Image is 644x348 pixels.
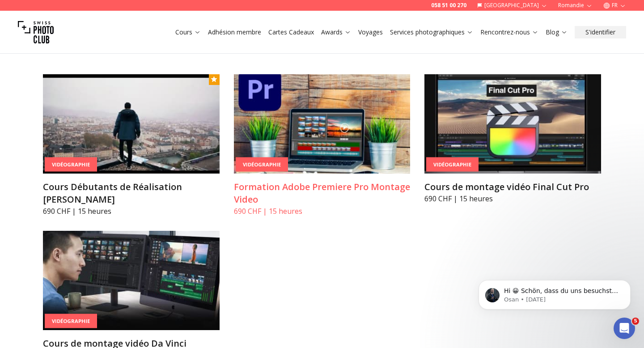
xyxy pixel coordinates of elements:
div: Vidéographie [45,314,97,328]
h3: Cours de montage vidéo Final Cut Pro [424,181,601,193]
button: Services photographiques [386,26,477,38]
a: Services photographiques [390,28,473,37]
button: S'identifier [575,26,626,38]
span: 5 [632,318,639,325]
a: Cours [175,28,201,37]
button: Adhésion membre [204,26,265,38]
iframe: Intercom live chat [614,318,635,339]
div: Vidéographie [45,157,97,172]
h3: Formation Adobe Premiere Pro Montage Video [234,181,411,206]
button: Voyages [355,26,386,38]
button: Awards [318,26,355,38]
img: Cours de montage vidéo Final Cut Pro [424,74,601,174]
img: Swiss photo club [18,14,54,50]
div: Vidéographie [426,157,479,172]
a: Cours Débutants de Réalisation VidéoVidéographieCours Débutants de Réalisation [PERSON_NAME]690 C... [43,74,220,216]
button: Rencontrez-nous [477,26,542,38]
p: 690 CHF | 15 heures [43,206,220,216]
button: Blog [542,26,571,38]
a: Voyages [358,28,383,37]
img: Cours de montage vidéo Da Vinci Resolve [43,231,220,330]
a: Rencontrez-nous [480,28,538,37]
div: Vidéographie [236,157,288,172]
a: Adhésion membre [208,28,261,37]
a: Blog [546,28,568,37]
a: 058 51 00 270 [431,2,466,9]
img: Formation Adobe Premiere Pro Montage Video [234,74,411,174]
img: Cours Débutants de Réalisation Vidéo [43,74,220,174]
p: 690 CHF | 15 heures [424,193,601,204]
a: Cartes Cadeaux [268,28,314,37]
h3: Cours Débutants de Réalisation [PERSON_NAME] [43,181,220,206]
a: Formation Adobe Premiere Pro Montage VideoVidéographieFormation Adobe Premiere Pro Montage Video6... [234,74,411,216]
p: 690 CHF | 15 heures [234,206,411,216]
button: Cours [172,26,204,38]
a: Cours de montage vidéo Final Cut ProVidéographieCours de montage vidéo Final Cut Pro690 CHF | 15 ... [424,74,601,204]
iframe: Intercom notifications message [465,261,644,324]
a: Awards [321,28,351,37]
button: Cartes Cadeaux [265,26,318,38]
